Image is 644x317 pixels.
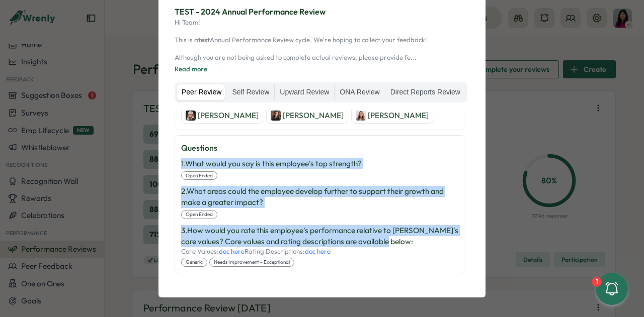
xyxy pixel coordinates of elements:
[351,108,433,124] a: Becky Romero[PERSON_NAME]
[181,171,217,180] div: open ended
[181,247,459,256] p: Core Values: Rating Descriptions:
[283,110,344,121] p: [PERSON_NAME]
[219,247,245,255] a: doc here
[335,84,384,100] label: ONA Review
[175,18,469,62] p: Hi Team! This is a Annual Performance Review cycle. We're hoping to collect your feedback! Althou...
[209,258,294,267] div: Needs Improvement - Exceptional
[266,108,348,124] a: Sarah Ahmari[PERSON_NAME]
[596,273,628,305] button: 1
[198,36,210,44] strong: test
[181,210,217,219] div: open ended
[227,84,274,100] label: Self Review
[181,142,459,154] p: Questions
[181,158,362,169] p: 1 . What would you say is this employee's top strength?
[175,65,207,74] button: Read more
[181,258,207,267] div: Generic
[385,84,465,100] label: Direct Reports Review
[181,108,263,124] a: Bobbie Falk[PERSON_NAME]
[275,84,334,100] label: Upward Review
[198,110,259,121] p: [PERSON_NAME]
[181,225,459,247] p: 3 . How would you rate this employee's performance relative to [PERSON_NAME]'s core values? Core ...
[356,111,366,121] img: Becky Romero
[271,111,281,121] img: Sarah Ahmari
[181,186,459,208] p: 2 . What areas could the employee develop further to support their growth and make a greater impact?
[305,247,331,255] a: doc here
[368,110,429,121] p: [PERSON_NAME]
[177,84,226,100] label: Peer Review
[175,6,469,18] p: TEST - 2024 Annual Performance Review
[186,111,196,121] img: Bobbie Falk
[592,277,602,287] div: 1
